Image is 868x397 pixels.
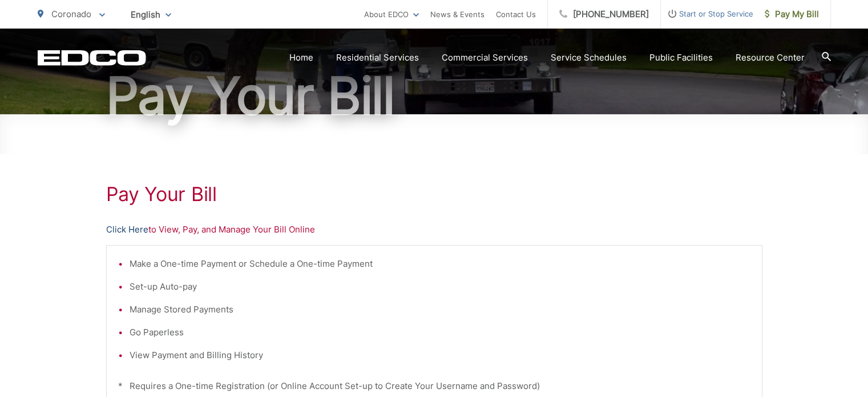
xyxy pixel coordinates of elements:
li: Go Paperless [130,326,750,339]
a: News & Events [430,7,485,21]
li: Make a One-time Payment or Schedule a One-time Payment [130,257,750,271]
h1: Pay Your Bill [106,183,762,206]
li: View Payment and Billing History [130,348,750,362]
span: Pay My Bill [765,7,819,21]
p: * Requires a One-time Registration (or Online Account Set-up to Create Your Username and Password) [118,379,750,393]
a: Click Here [106,223,148,236]
a: Resource Center [736,51,805,65]
p: to View, Pay, and Manage Your Bill Online [106,223,762,236]
li: Manage Stored Payments [130,303,750,316]
a: Public Facilities [649,51,713,65]
a: Contact Us [496,7,536,21]
a: EDCD logo. Return to the homepage. [38,50,146,66]
a: Service Schedules [551,51,627,65]
span: English [122,5,180,25]
li: Set-up Auto-pay [130,280,750,294]
a: Commercial Services [442,51,528,65]
h1: Pay Your Bill [38,67,831,125]
a: Home [289,51,313,65]
span: Coronado [51,9,91,19]
a: Residential Services [336,51,419,65]
a: About EDCO [364,7,419,21]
